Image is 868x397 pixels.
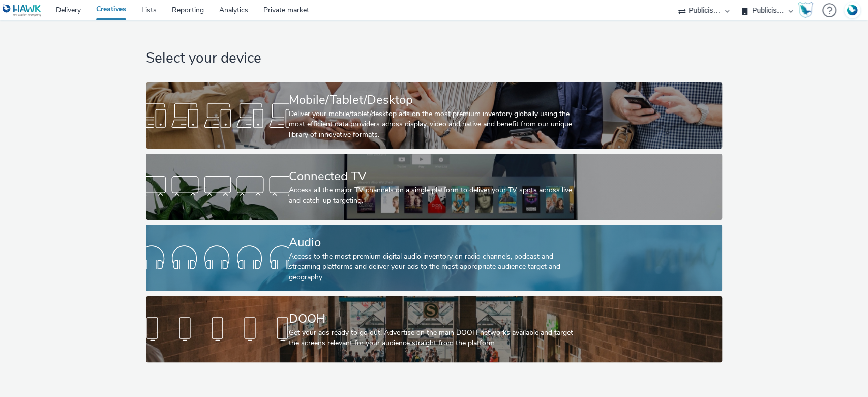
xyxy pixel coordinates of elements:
div: Mobile/Tablet/Desktop [289,91,575,109]
div: Deliver your mobile/tablet/desktop ads on the most premium inventory globally using the most effi... [289,109,575,140]
div: DOOH [289,310,575,328]
a: Connected TVAccess all the major TV channels on a single platform to deliver your TV spots across... [146,154,722,220]
div: Get your ads ready to go out! Advertise on the main DOOH networks available and target the screen... [289,328,575,349]
div: Access to the most premium digital audio inventory on radio channels, podcast and streaming platf... [289,251,575,282]
img: Account FR [845,3,860,18]
div: Access all the major TV channels on a single platform to deliver your TV spots across live and ca... [289,185,575,206]
img: Hawk Academy [798,2,813,18]
a: Hawk Academy [798,2,817,18]
a: AudioAccess to the most premium digital audio inventory on radio channels, podcast and streaming ... [146,225,722,291]
a: Mobile/Tablet/DesktopDeliver your mobile/tablet/desktop ads on the most premium inventory globall... [146,82,722,149]
h1: Select your device [146,49,722,68]
img: undefined Logo [3,4,42,17]
div: Connected TV [289,167,575,185]
div: Audio [289,234,575,251]
a: DOOHGet your ads ready to go out! Advertise on the main DOOH networks available and target the sc... [146,296,722,362]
